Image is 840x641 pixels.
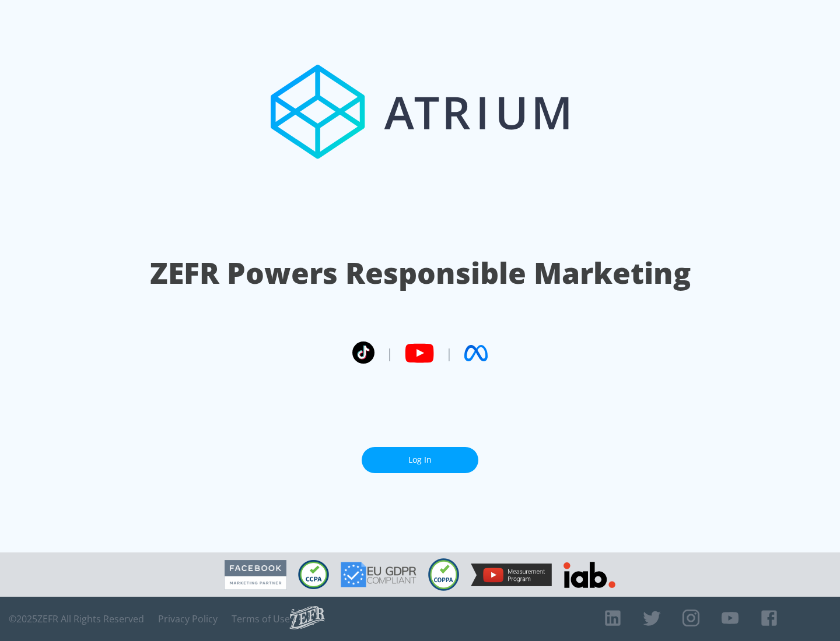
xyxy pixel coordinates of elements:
a: Privacy Policy [158,613,218,625]
img: CCPA Compliant [298,560,329,589]
a: Log In [362,447,478,473]
img: YouTube Measurement Program [471,563,552,586]
img: Facebook Marketing Partner [225,560,286,590]
span: | [386,344,393,362]
h1: ZEFR Powers Responsible Marketing [150,253,691,293]
a: Terms of Use [232,613,290,625]
span: | [446,344,453,362]
img: COPPA Compliant [428,558,459,591]
img: GDPR Compliant [341,562,416,587]
img: IAB [563,562,615,588]
span: © 2025 ZEFR All Rights Reserved [9,613,144,625]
